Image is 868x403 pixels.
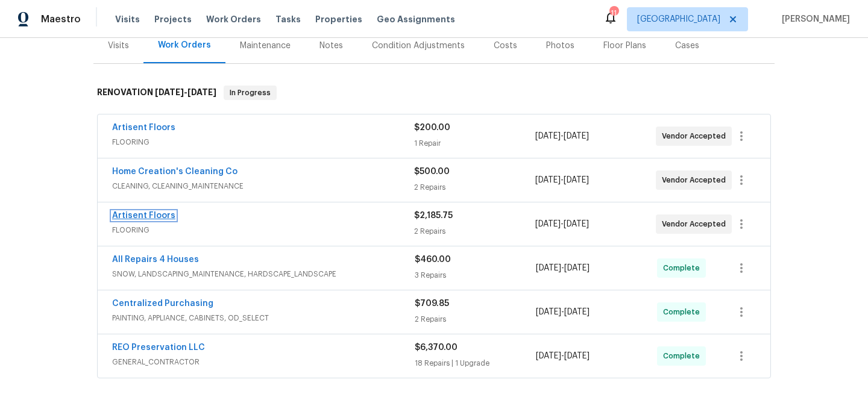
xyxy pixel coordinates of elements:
span: FLOORING [112,224,414,236]
div: Work Orders [158,39,211,51]
span: [GEOGRAPHIC_DATA] [637,13,720,25]
h6: RENOVATION [97,86,216,100]
span: [DATE] [536,308,561,316]
div: 2 Repairs [414,225,535,237]
span: [DATE] [564,264,590,272]
span: Vendor Accepted [662,218,731,230]
span: Complete [663,350,705,362]
span: - [536,306,590,318]
span: [DATE] [564,220,589,228]
span: Properties [315,13,362,25]
span: Vendor Accepted [662,174,731,186]
span: $709.85 [415,299,449,308]
span: [PERSON_NAME] [777,13,850,25]
span: - [535,174,589,186]
a: REO Preservation LLC [112,343,205,352]
span: Projects [154,13,192,25]
span: $6,370.00 [415,343,458,352]
div: 18 Repairs | 1 Upgrade [415,357,536,369]
span: [DATE] [564,352,590,360]
span: [DATE] [564,132,589,140]
span: PAINTING, APPLIANCE, CABINETS, OD_SELECT [112,312,415,324]
span: Geo Assignments [377,13,455,25]
span: SNOW, LANDSCAPING_MAINTENANCE, HARDSCAPE_LANDSCAPE [112,268,415,280]
div: 3 Repairs [415,269,536,281]
span: Maestro [41,13,81,25]
div: Costs [494,40,517,52]
span: [DATE] [564,308,590,316]
a: Artisent Floors [112,123,175,132]
span: [DATE] [535,176,561,184]
div: Photos [546,40,574,52]
div: 11 [609,7,618,19]
div: Cases [675,40,699,52]
span: $2,185.75 [414,211,453,220]
div: Visits [108,40,129,52]
span: - [155,88,216,96]
span: CLEANING, CLEANING_MAINTENANCE [112,180,414,192]
span: $460.00 [415,255,451,264]
span: FLOORING [112,136,414,148]
span: Work Orders [206,13,261,25]
span: Vendor Accepted [662,130,731,142]
div: Condition Adjustments [372,40,465,52]
span: $200.00 [414,123,450,132]
span: [DATE] [535,220,561,228]
div: Maintenance [240,40,291,52]
span: Complete [663,262,705,274]
span: - [535,130,589,142]
div: 2 Repairs [415,313,536,325]
span: [DATE] [564,176,589,184]
span: In Progress [225,87,275,99]
span: [DATE] [536,352,561,360]
span: [DATE] [187,88,216,96]
span: [DATE] [535,132,561,140]
span: [DATE] [155,88,184,96]
div: 1 Repair [414,137,535,149]
a: Home Creation's Cleaning Co [112,167,237,176]
span: $500.00 [414,167,450,176]
a: All Repairs 4 Houses [112,255,199,264]
span: Visits [115,13,140,25]
div: 2 Repairs [414,181,535,193]
span: - [536,262,590,274]
span: Tasks [275,15,301,23]
a: Artisent Floors [112,211,175,220]
span: - [536,350,590,362]
span: GENERAL_CONTRACTOR [112,356,415,368]
span: Complete [663,306,705,318]
div: Floor Plans [603,40,646,52]
span: [DATE] [536,264,561,272]
div: RENOVATION [DATE]-[DATE]In Progress [93,73,775,112]
div: Notes [319,40,343,52]
a: Centralized Purchasing [112,299,213,308]
span: - [535,218,589,230]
